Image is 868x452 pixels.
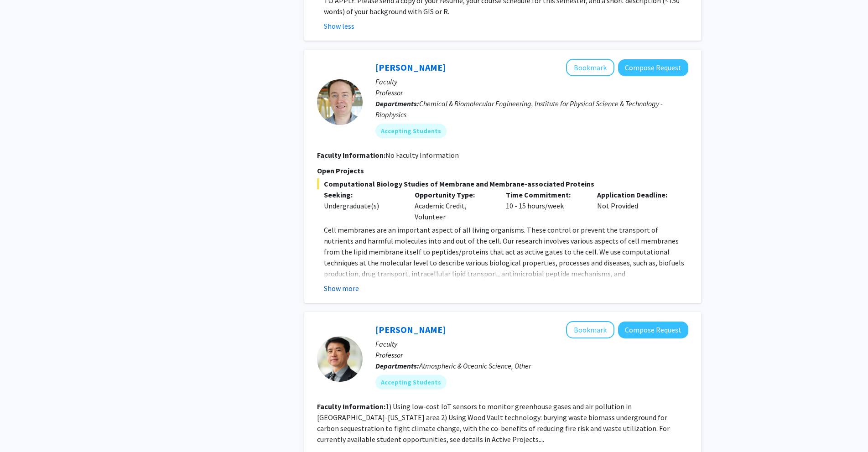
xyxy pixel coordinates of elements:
[375,99,419,108] b: Departments:
[317,402,385,411] b: Faculty Information:
[324,189,401,200] p: Seeking:
[499,189,590,222] div: 10 - 15 hours/week
[375,62,446,73] a: [PERSON_NAME]
[618,59,688,76] button: Compose Request to Jeffery Klauda
[324,21,354,31] button: Show less
[415,189,492,200] p: Opportunity Type:
[566,321,614,338] button: Add Ning Zeng to Bookmarks
[375,124,447,138] mat-chip: Accepting Students
[618,322,688,338] button: Compose Request to Ning Zeng
[324,224,688,334] p: Cell membranes are an important aspect of all living organisms. These control or prevent the tran...
[385,151,459,160] span: No Faculty Information
[375,375,447,390] mat-chip: Accepting Students
[375,338,688,349] p: Faculty
[375,361,419,370] b: Departments:
[375,99,663,119] span: Chemical & Biomolecular Engineering, Institute for Physical Science & Technology - Biophysics
[317,178,688,189] span: Computational Biology Studies of Membrane and Membrane-associated Proteins
[324,283,359,294] button: Show more
[324,200,401,211] div: Undergraduate(s)
[375,76,688,87] p: Faculty
[597,189,675,200] p: Application Deadline:
[375,324,446,335] a: [PERSON_NAME]
[506,189,583,200] p: Time Commitment:
[566,59,614,76] button: Add Jeffery Klauda to Bookmarks
[590,189,681,222] div: Not Provided
[375,87,688,98] p: Professor
[419,361,531,370] span: Atmospheric & Oceanic Science, Other
[317,165,688,176] p: Open Projects
[317,402,670,444] fg-read-more: 1) Using low-cost IoT sensors to monitor greenhouse gases and air pollution in [GEOGRAPHIC_DATA]-...
[317,151,385,160] b: Faculty Information:
[375,349,688,360] p: Professor
[408,189,499,222] div: Academic Credit, Volunteer
[7,411,39,445] iframe: Chat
